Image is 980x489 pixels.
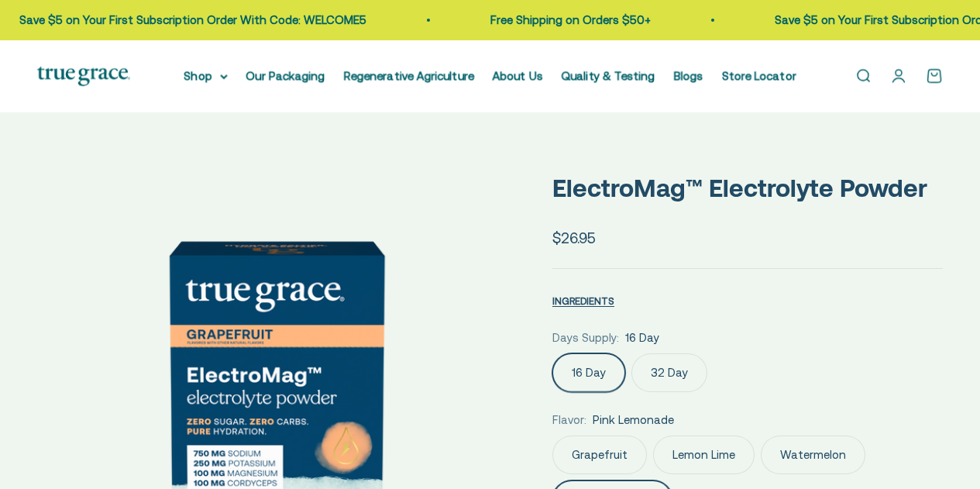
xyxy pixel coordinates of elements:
span: 16 Day [625,329,659,347]
summary: Shop [184,67,228,85]
legend: Days Supply: [552,329,619,347]
a: Our Packaging [246,69,325,82]
a: Blogs [674,69,703,82]
a: Quality & Testing [562,69,655,82]
span: Pink Lemonade [593,411,674,429]
legend: Flavor: [552,411,586,429]
a: About Us [493,69,543,82]
button: INGREDIENTS [552,291,614,310]
span: INGREDIENTS [552,295,614,307]
a: Free Shipping on Orders $50+ [489,13,649,26]
sale-price: $26.95 [552,226,596,250]
a: Store Locator [722,69,796,82]
a: Regenerative Agriculture [344,69,474,82]
p: ElectroMag™ Electrolyte Powder [552,168,943,208]
p: Save $5 on Your First Subscription Order With Code: WELCOME5 [18,11,365,29]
